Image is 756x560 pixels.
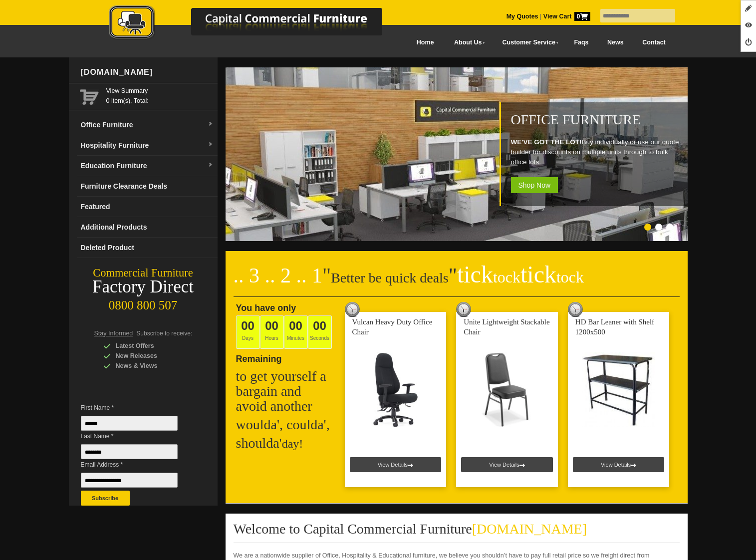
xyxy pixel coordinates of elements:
span: day! [282,437,303,450]
li: Page dot 2 [655,224,662,231]
img: tick tock deal clock [456,302,471,317]
input: Last Name * [81,444,178,459]
span: 00 [289,319,302,332]
span: Shop Now [511,177,558,193]
a: About Us [443,31,491,54]
a: View Cart0 [541,13,590,20]
span: 0 item(s), Total: [106,86,214,104]
input: First Name * [81,416,178,431]
span: " [449,264,584,287]
span: Stay Informed [94,330,133,337]
p: Buy individually or use our quote builder for discounts on multiple units through to bulk office ... [511,137,683,167]
span: Hours [260,315,284,349]
a: Faqs [565,31,598,54]
span: [DOMAIN_NAME] [472,521,587,537]
a: Additional Products [77,217,218,238]
img: dropdown [208,142,214,148]
img: tick tock deal clock [568,302,583,317]
a: Furniture Clearance Deals [77,176,218,197]
img: dropdown [208,121,214,127]
div: 0800 800 507 [69,293,218,312]
span: Subscribe to receive: [136,330,192,337]
a: News [598,31,633,54]
a: Office Furniture WE'VE GOT THE LOT!Buy individually or use our quote builder for discounts on mul... [226,236,690,243]
a: View Summary [106,86,214,96]
span: tick tick [457,261,584,287]
span: Last Name * [81,431,193,441]
img: dropdown [208,162,214,168]
a: Hospitality Furnituredropdown [77,135,218,156]
a: My Quotes [506,13,538,20]
h1: Office Furniture [511,112,683,127]
a: Education Furnituredropdown [77,156,218,176]
span: First Name * [81,403,193,413]
a: Deleted Product [77,238,218,258]
span: You have only [236,303,296,313]
span: tock [556,268,584,286]
div: News & Views [103,361,198,371]
li: Page dot 1 [644,224,651,231]
span: Minutes [284,315,308,349]
h2: Better be quick deals [234,267,680,297]
span: 00 [313,319,326,332]
span: Email Address * [81,460,193,470]
span: 0 [574,12,590,21]
div: [DOMAIN_NAME] [77,57,218,87]
span: tock [493,268,520,286]
a: Customer Service [491,31,564,54]
div: Commercial Furniture [69,266,218,280]
span: 00 [265,319,278,332]
img: Capital Commercial Furniture Logo [81,5,431,41]
button: Subscribe [81,491,130,506]
img: Office Furniture [226,67,690,241]
a: Capital Commercial Furniture Logo [81,5,431,44]
a: Office Furnituredropdown [77,115,218,135]
h2: shoulda' [236,436,336,451]
strong: WE'VE GOT THE LOT! [511,138,582,146]
h2: woulda', coulda', [236,417,336,432]
span: Seconds [308,315,332,349]
h2: to get yourself a bargain and avoid another [236,369,336,414]
span: " [322,264,331,287]
li: Page dot 3 [666,224,673,231]
input: Email Address * [81,473,178,488]
span: Remaining [236,350,282,364]
strong: View Cart [543,13,590,20]
span: 00 [241,319,254,332]
div: Factory Direct [69,280,218,294]
div: Latest Offers [103,341,198,351]
a: Contact [633,31,675,54]
img: tick tock deal clock [345,302,360,317]
div: New Releases [103,351,198,361]
a: Featured [77,197,218,217]
span: .. 3 .. 2 .. 1 [234,264,323,287]
h2: Welcome to Capital Commercial Furniture [234,522,680,543]
span: Days [236,315,260,349]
